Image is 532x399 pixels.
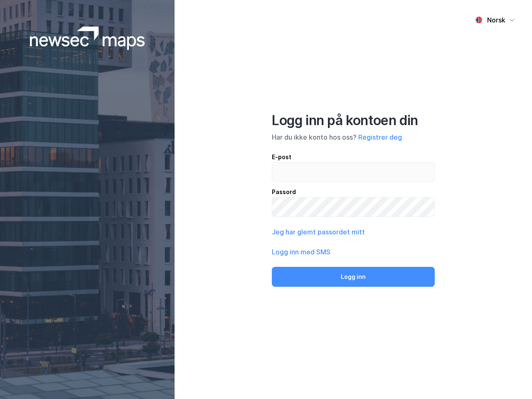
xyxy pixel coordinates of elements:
[272,227,365,237] button: Jeg har glemt passordet mitt
[272,112,435,129] div: Logg inn på kontoen din
[272,152,435,162] div: E-post
[30,27,145,50] img: logoWhite.bf58a803f64e89776f2b079ca2356427.svg
[272,267,435,287] button: Logg inn
[358,132,402,142] button: Registrer deg
[272,132,435,142] div: Har du ikke konto hos oss?
[272,247,330,257] button: Logg inn med SMS
[490,359,532,399] iframe: Chat Widget
[272,187,435,197] div: Passord
[487,15,505,25] div: Norsk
